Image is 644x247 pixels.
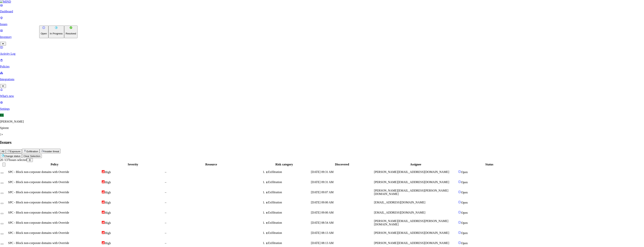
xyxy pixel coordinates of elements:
img: status-open [42,26,45,29]
img: status-resolved [69,26,72,29]
p: In Progress [50,32,63,35]
p: Open [41,32,47,35]
div: Change status [39,26,77,38]
img: status-in-progress [55,26,58,29]
p: Resolved [66,32,76,35]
